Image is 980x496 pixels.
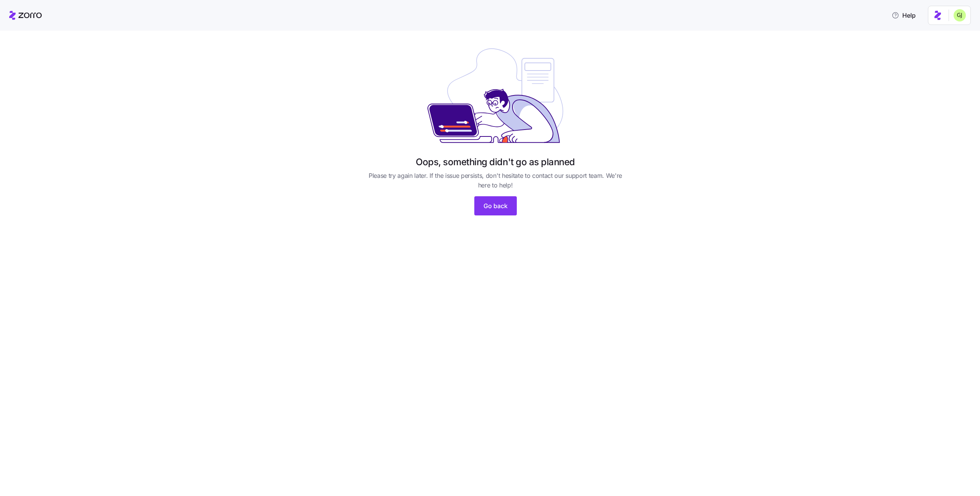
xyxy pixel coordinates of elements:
[892,11,916,20] span: Help
[885,8,922,23] button: Help
[483,201,508,210] span: Go back
[364,171,627,190] span: Please try again later. If the issue persists, don't hesitate to contact our support team. We're ...
[474,196,517,215] button: Go back
[416,156,575,168] h1: Oops, something didn't go as planned
[954,9,966,21] img: b91c5c9db8bb9f3387758c2d7cf845d3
